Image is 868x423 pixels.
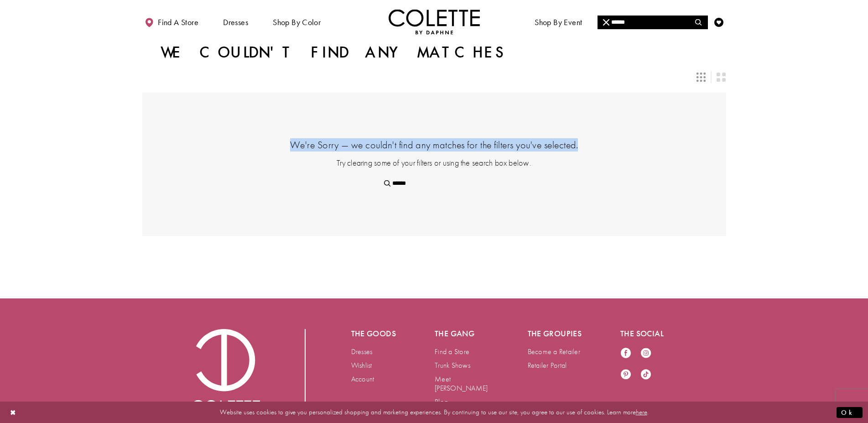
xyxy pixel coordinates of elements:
button: Submit Search [690,16,707,29]
img: Colette by Daphne [192,329,260,419]
a: Visit our Facebook - Opens in new tab [620,347,631,360]
a: Visit our Instagram - Opens in new tab [640,347,651,360]
a: Meet the designer [605,9,672,34]
div: Search form [598,16,708,29]
h4: We're Sorry — we couldn't find any matches for the filters you've selected. [188,138,681,151]
a: Wishlist [351,360,372,370]
a: Account [351,374,374,384]
span: Switch layout to 2 columns [717,73,726,82]
span: Find a store [158,18,198,27]
h1: We couldn't find any matches [161,43,508,62]
p: Try clearing some of your filters or using the search box below. [188,157,681,168]
a: Blog [435,397,448,407]
h5: The groupies [528,329,584,338]
h5: The social [620,329,677,338]
span: Switch layout to 3 columns [696,73,706,82]
span: Shop By Event [532,9,584,34]
span: Shop by color [273,18,321,27]
a: Dresses [351,347,373,356]
button: Submit Dialog [837,407,863,418]
a: Retailer Portal [528,360,567,370]
a: Visit our TikTok - Opens in new tab [640,369,651,381]
span: Shop By Event [535,18,582,27]
button: Submit Search [379,177,396,190]
a: Visit Colette by Daphne Homepage [192,329,260,419]
img: Colette by Daphne [389,9,480,34]
span: Dresses [223,18,248,27]
input: Search [598,16,707,29]
ul: Follow us [616,343,665,386]
a: here [636,407,647,417]
a: Visit Home Page [389,9,480,34]
span: Dresses [221,9,250,34]
p: Website uses cookies to give you personalized shopping and marketing experiences. By continuing t... [66,406,802,418]
span: Shop by color [270,9,323,34]
div: Layout Controls [137,67,732,87]
a: Check Wishlist [712,9,726,34]
h5: The gang [435,329,491,338]
a: Toggle search [692,9,706,34]
input: Search [379,177,489,190]
button: Close Search [598,16,615,29]
a: Trunk Shows [435,360,470,370]
button: Close Dialog [5,404,21,420]
a: Find a store [142,9,201,34]
a: Become a Retailer [528,347,580,356]
a: Find a Store [435,347,469,356]
div: Search form [379,177,489,190]
a: Meet [PERSON_NAME] [435,374,488,393]
h5: The goods [351,329,399,338]
a: Visit our Pinterest - Opens in new tab [620,369,631,381]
